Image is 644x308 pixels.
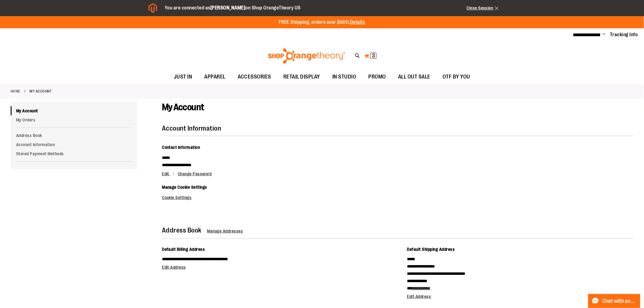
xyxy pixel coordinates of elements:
[332,70,356,84] span: IN STUDIO
[603,32,606,38] button: Account menu
[210,5,246,11] strong: [PERSON_NAME]
[165,5,301,11] span: You are connected as on Shop OrangeTheory US
[283,70,320,84] span: RETAIL DISPLAY
[162,124,221,132] strong: Account Information
[174,70,192,84] span: JUST IN
[407,294,431,299] a: Edit Address
[398,70,430,84] span: ALL OUT SALE
[162,145,200,150] span: Contact Information
[162,102,204,112] span: My Account
[602,298,637,304] span: Chat with an Expert
[162,185,207,190] span: Manage Cookie Settings
[162,247,205,252] span: Default Billing Address
[238,70,271,84] span: ACCESSORIES
[11,131,137,140] a: Address Book
[162,171,169,176] span: Edit
[11,115,137,124] a: My Orders
[11,89,20,94] a: Home
[178,171,212,176] a: Change Password
[162,195,192,200] a: Cookie Settings
[11,140,137,149] a: Account Information
[588,294,641,308] button: Chat with an Expert
[162,171,177,176] a: Edit
[467,5,499,10] a: Close Session
[267,48,346,64] img: Shop Orangetheory
[204,70,226,84] span: APPAREL
[162,226,201,234] strong: Address Book
[11,106,137,115] a: My Account
[407,247,455,252] span: Default Shipping Address
[30,89,52,94] strong: My Account
[11,149,137,158] a: Stored Payment Methods
[162,265,186,270] a: Edit Address
[369,70,386,84] span: PROMO
[207,229,243,233] a: Manage Addresses
[350,19,365,25] a: Details
[149,3,157,13] img: Magento
[610,31,638,38] a: Tracking Info
[372,53,375,59] span: 3
[443,70,470,84] span: OTF BY YOU
[279,19,365,26] p: FREE Shipping, orders over $600.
